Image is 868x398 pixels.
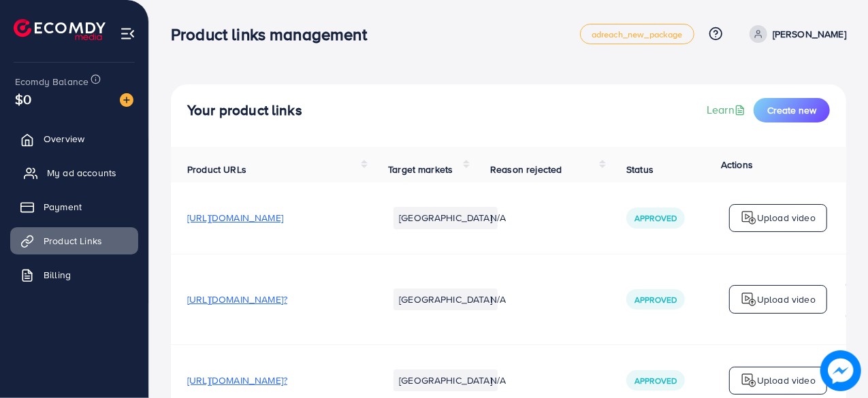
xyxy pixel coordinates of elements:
span: Ecomdy Balance [15,75,89,88]
span: [URL][DOMAIN_NAME] [187,211,283,225]
a: [PERSON_NAME] [744,25,846,43]
a: Overview [10,125,138,152]
img: logo [14,19,106,40]
p: Upload video [757,372,816,388]
span: Status [626,163,654,176]
img: logo [741,291,757,308]
span: N/A [490,374,506,387]
span: [URL][DOMAIN_NAME]? [187,293,287,306]
button: Create new [754,98,830,122]
li: [GEOGRAPHIC_DATA] [393,288,498,310]
span: $0 [15,89,31,109]
a: Billing [10,261,138,288]
span: Product Links [44,234,102,248]
img: logo [741,372,757,388]
p: Upload video [757,210,816,226]
h3: Product links management [171,24,378,44]
span: Overview [44,132,84,146]
a: Payment [10,193,138,220]
a: adreach_new_package [580,24,694,44]
span: Payment [44,200,82,214]
h4: Your product links [187,102,302,119]
li: [GEOGRAPHIC_DATA] [393,369,498,391]
span: Billing [44,268,71,282]
span: [URL][DOMAIN_NAME]? [187,374,287,387]
span: Actions [721,158,753,171]
p: [PERSON_NAME] [773,26,846,42]
a: Learn [707,102,748,118]
a: My ad accounts [10,159,138,186]
img: menu [120,26,135,42]
span: Product URLs [187,163,246,176]
span: N/A [490,293,506,306]
span: N/A [490,211,506,225]
span: Target markets [388,163,453,176]
p: Upload video [757,291,816,308]
span: My ad accounts [47,166,116,180]
span: adreach_new_package [592,30,683,39]
span: Create new [767,103,816,117]
span: Approved [634,294,677,305]
span: Approved [634,375,677,386]
li: [GEOGRAPHIC_DATA] [393,207,498,229]
a: Product Links [10,227,138,254]
span: Approved [634,212,677,224]
img: image [120,93,133,107]
img: image [820,350,861,391]
img: logo [741,210,757,226]
span: Reason rejected [490,163,562,176]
